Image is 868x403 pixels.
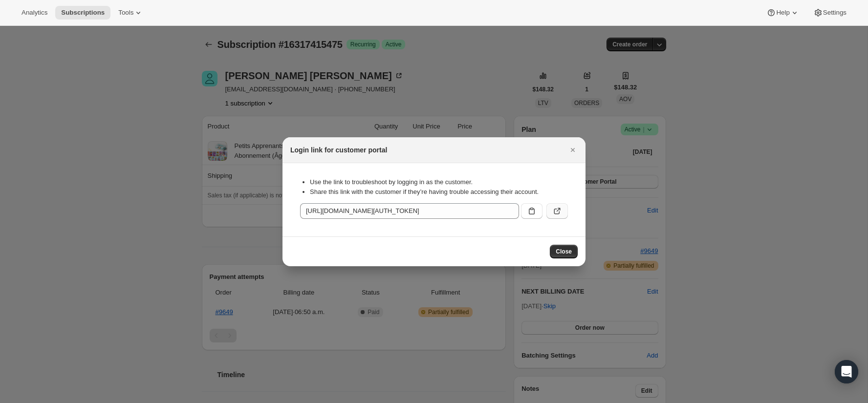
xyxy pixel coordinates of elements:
[760,6,805,20] button: Help
[823,9,846,17] span: Settings
[807,6,852,20] button: Settings
[22,9,47,17] span: Analytics
[776,9,789,17] span: Help
[55,6,110,20] button: Subscriptions
[556,248,572,255] span: Close
[118,9,133,17] span: Tools
[16,6,53,20] button: Analytics
[61,9,105,17] span: Subscriptions
[310,177,568,187] li: Use the link to troubleshoot by logging in as the customer.
[112,6,149,20] button: Tools
[310,187,568,197] li: Share this link with the customer if they’re having trouble accessing their account.
[835,360,858,383] div: Open Intercom Messenger
[290,145,387,155] h2: Login link for customer portal
[550,245,578,258] button: Close
[566,143,580,157] button: Close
